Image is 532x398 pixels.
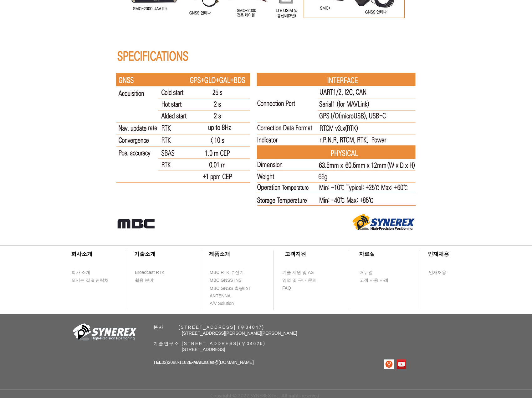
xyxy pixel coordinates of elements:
span: ​ [STREET_ADDRESS] (우34047) [153,325,264,330]
span: ​기술소개 [134,251,156,257]
a: FAQ [282,284,318,292]
a: MBC GNSS 측량/IoT [209,285,264,292]
span: MBC RTK 수신기 [210,270,244,276]
span: E-MAIL [189,360,204,365]
a: A/V Solution [209,300,245,307]
span: 활용 분야 [135,277,154,284]
span: 본사 [153,325,164,330]
a: 매뉴얼 [359,269,395,276]
span: MBC GNSS INS [210,277,242,284]
span: 영업 및 구매 문의 [282,277,317,284]
a: 인재채용 [428,269,458,276]
span: [STREET_ADDRESS][PERSON_NAME][PERSON_NAME] [182,331,297,336]
a: 기술 지원 및 AS [282,269,329,276]
a: Broadcast RTK [135,269,171,276]
span: Copyright © 2022 SYNEREX Inc. All rights reserved [210,393,319,398]
img: 유튜브 사회 아이콘 [397,359,406,369]
span: ​인재채용 [428,251,449,257]
span: 매뉴얼 [360,270,373,276]
span: ​제품소개 [209,251,230,257]
a: MBC RTK 수신기 [209,269,256,276]
span: 기술연구소 [STREET_ADDRESS](우04626) [153,341,266,346]
ul: SNS 모음 [384,359,406,369]
span: MBC GNSS 측량/IoT [210,285,251,292]
a: 활용 분야 [135,276,171,284]
img: 회사_로고-removebg-preview.png [69,323,138,343]
span: FAQ [282,285,291,291]
a: 영업 및 구매 문의 [282,276,318,284]
span: [STREET_ADDRESS] [182,347,225,352]
a: ANTENNA [209,292,245,300]
img: 티스토리로고 [384,359,394,369]
span: ​자료실 [359,251,375,257]
span: 고객 사용 사례 [360,277,388,284]
span: 02)2088-1182 sales [153,360,254,365]
a: @[DOMAIN_NAME] [214,360,254,365]
span: ​회사소개 [71,251,92,257]
span: 인재채용 [429,270,446,276]
span: A/V Solution [210,301,234,307]
span: ​고객지원 [285,251,306,257]
iframe: Wix Chat [460,371,532,398]
span: 오시는 길 & 연락처 [71,277,109,284]
a: 회사 소개 [71,269,107,276]
span: ANTENNA [210,293,231,299]
a: 고객 사용 사례 [359,276,395,284]
span: TEL [153,360,161,365]
span: 기술 지원 및 AS [282,270,314,276]
a: MBC GNSS INS [209,276,248,284]
span: Broadcast RTK [135,270,165,276]
span: 회사 소개 [71,270,90,276]
a: 오시는 길 & 연락처 [71,276,113,284]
